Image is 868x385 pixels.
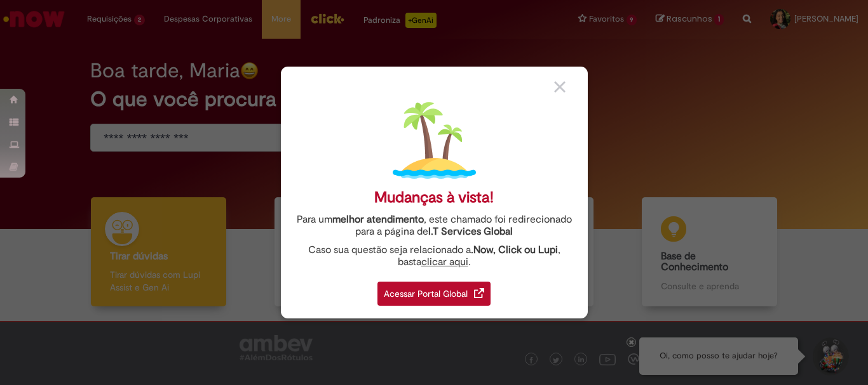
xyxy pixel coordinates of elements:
[554,81,566,93] img: close_button_grey.png
[474,288,484,298] img: redirect_link.png
[377,282,491,306] div: Acessar Portal Global
[421,249,468,268] a: clicar aqui
[377,275,491,306] a: Acessar Portal Global
[374,188,494,207] div: Mudanças à vista!
[393,99,476,182] img: island.png
[290,214,578,238] div: Para um , este chamado foi redirecionado para a página de
[290,244,578,268] div: Caso sua questão seja relacionado a , basta .
[332,213,424,226] strong: melhor atendimento
[471,244,558,256] strong: .Now, Click ou Lupi
[428,218,513,238] a: I.T Services Global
